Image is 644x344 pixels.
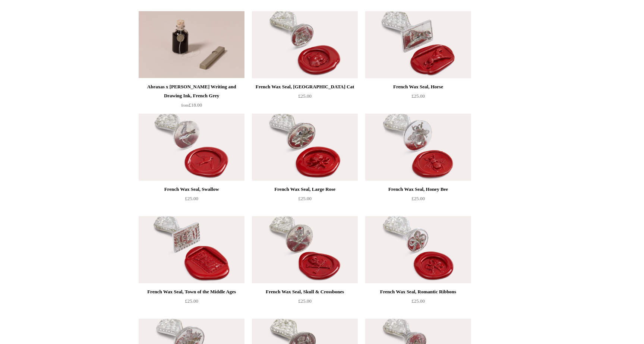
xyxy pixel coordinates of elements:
a: French Wax Seal, Town of the Middle Ages £25.00 [139,287,244,318]
div: French Wax Seal, Horse [367,82,469,91]
div: French Wax Seal, Large Rose [254,185,356,194]
span: £18.00 [181,102,202,108]
div: French Wax Seal, Town of the Middle Ages [141,287,243,296]
span: £25.00 [411,93,425,99]
a: French Wax Seal, Swallow French Wax Seal, Swallow [139,114,244,181]
a: French Wax Seal, Horse £25.00 [365,82,471,113]
span: £25.00 [298,93,312,99]
img: French Wax Seal, Honey Bee [365,114,471,181]
img: French Wax Seal, Large Rose [252,114,358,181]
a: French Wax Seal, Honey Bee French Wax Seal, Honey Bee [365,114,471,181]
span: £25.00 [411,298,425,304]
a: French Wax Seal, Romantic Ribbons French Wax Seal, Romantic Ribbons [365,216,471,283]
a: French Wax Seal, Town of the Middle Ages French Wax Seal, Town of the Middle Ages [139,216,244,283]
img: Abraxas x Steve Harrison Writing and Drawing Ink, French Grey [139,11,244,78]
span: £25.00 [298,298,312,304]
span: from [181,103,189,107]
a: French Wax Seal, Horse French Wax Seal, Horse [365,11,471,78]
img: French Wax Seal, Horse [365,11,471,78]
a: Abraxas x Steve Harrison Writing and Drawing Ink, French Grey Abraxas x Steve Harrison Writing an... [139,11,244,78]
a: Abraxas x [PERSON_NAME] Writing and Drawing Ink, French Grey from£18.00 [139,82,244,113]
a: French Wax Seal, Honey Bee £25.00 [365,185,471,215]
div: French Wax Seal, Skull & Crossbones [254,287,356,296]
img: French Wax Seal, Cheshire Cat [252,11,358,78]
a: French Wax Seal, Skull & Crossbones French Wax Seal, Skull & Crossbones [252,216,358,283]
div: French Wax Seal, Honey Bee [367,185,469,194]
a: French Wax Seal, Large Rose £25.00 [252,185,358,215]
a: French Wax Seal, Large Rose French Wax Seal, Large Rose [252,114,358,181]
img: French Wax Seal, Town of the Middle Ages [139,216,244,283]
a: French Wax Seal, [GEOGRAPHIC_DATA] Cat £25.00 [252,82,358,113]
div: French Wax Seal, [GEOGRAPHIC_DATA] Cat [254,82,356,91]
img: French Wax Seal, Skull & Crossbones [252,216,358,283]
a: French Wax Seal, Skull & Crossbones £25.00 [252,287,358,318]
img: French Wax Seal, Swallow [139,114,244,181]
span: £25.00 [298,196,312,201]
span: £25.00 [411,196,425,201]
img: French Wax Seal, Romantic Ribbons [365,216,471,283]
span: £25.00 [185,298,198,304]
div: French Wax Seal, Swallow [141,185,243,194]
span: £25.00 [185,196,198,201]
div: Abraxas x [PERSON_NAME] Writing and Drawing Ink, French Grey [141,82,243,100]
a: French Wax Seal, Romantic Ribbons £25.00 [365,287,471,318]
a: French Wax Seal, Cheshire Cat French Wax Seal, Cheshire Cat [252,11,358,78]
div: French Wax Seal, Romantic Ribbons [367,287,469,296]
a: French Wax Seal, Swallow £25.00 [139,185,244,215]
